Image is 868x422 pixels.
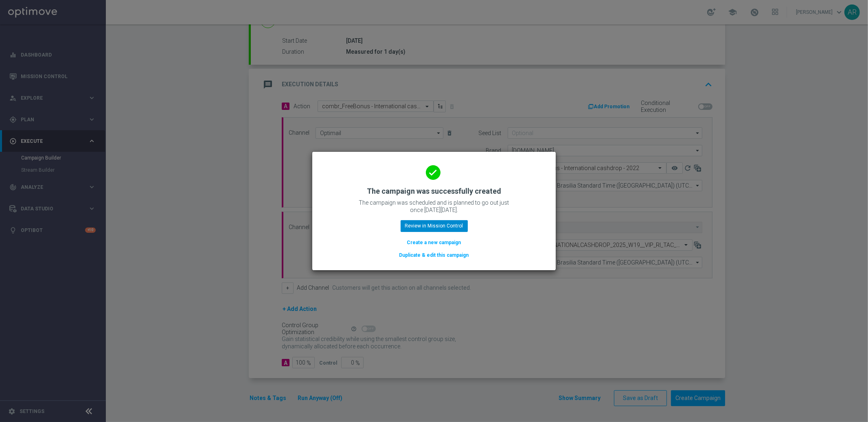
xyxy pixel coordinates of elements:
p: The campaign was scheduled and is planned to go out just once [DATE][DATE]. [353,199,515,214]
h2: The campaign was successfully created [367,186,501,196]
button: Review in Mission Control [401,220,468,232]
button: Duplicate & edit this campaign [399,251,470,260]
button: Create a new campaign [406,238,462,247]
i: done [426,165,441,180]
